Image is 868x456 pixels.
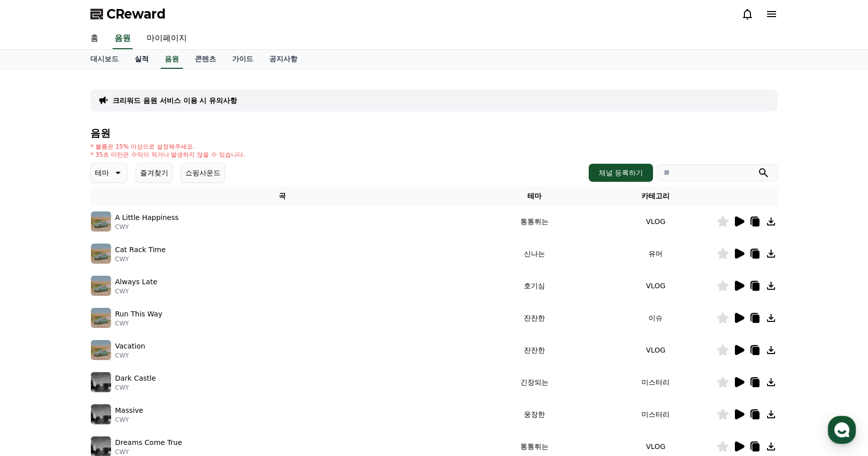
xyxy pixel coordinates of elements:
td: VLOG [595,270,716,302]
a: 콘텐츠 [187,50,224,69]
td: 잔잔한 [474,334,595,366]
a: 음원 [113,28,133,49]
img: music [91,276,111,296]
p: CWY [115,223,179,231]
td: 호기심 [474,270,595,302]
a: 설정 [130,318,193,344]
th: 테마 [474,187,595,205]
p: Run This Way [115,309,162,319]
img: music [91,372,111,392]
p: Dark Castle [115,373,156,384]
p: CWY [115,287,157,295]
a: 홈 [3,318,66,344]
img: music [91,308,111,328]
a: 가이드 [224,50,261,69]
p: * 볼륨은 15% 이상으로 설정해주세요. [90,143,245,151]
a: CReward [90,6,166,22]
td: 미스터리 [595,366,716,398]
td: 유머 [595,238,716,270]
p: Dreams Come True [115,437,182,448]
span: CReward [106,6,166,22]
p: Massive [115,405,143,416]
td: 웅장한 [474,398,595,430]
a: 크리워드 음원 서비스 이용 시 유의사항 [113,95,237,105]
p: CWY [115,255,166,263]
button: 즐겨찾기 [136,163,173,183]
span: 설정 [155,333,167,341]
p: CWY [115,416,143,424]
a: 대시보드 [82,50,127,69]
p: Vacation [115,341,145,352]
p: 테마 [95,166,109,180]
a: 음원 [161,50,183,69]
img: music [91,340,111,360]
a: 공지사항 [261,50,305,69]
p: CWY [115,448,182,456]
button: 채널 등록하기 [589,164,653,182]
span: 홈 [32,333,38,341]
a: 마이페이지 [139,28,195,49]
h4: 음원 [90,128,778,139]
td: 통통튀는 [474,205,595,238]
p: * 35초 미만은 수익이 적거나 발생하지 않을 수 있습니다. [90,151,245,159]
img: music [91,404,111,424]
button: 쇼핑사운드 [181,163,225,183]
button: 테마 [90,163,128,183]
td: VLOG [595,205,716,238]
p: CWY [115,352,145,360]
p: CWY [115,319,162,327]
img: music [91,244,111,264]
th: 카테고리 [595,187,716,205]
span: 대화 [92,334,104,342]
td: 신나는 [474,238,595,270]
td: VLOG [595,334,716,366]
th: 곡 [90,187,474,205]
a: 실적 [127,50,157,69]
p: Cat Rack Time [115,245,166,255]
a: 대화 [66,318,130,344]
td: 긴장되는 [474,366,595,398]
p: CWY [115,384,156,392]
a: 홈 [82,28,106,49]
p: A Little Happiness [115,212,179,223]
td: 잔잔한 [474,302,595,334]
p: Always Late [115,277,157,287]
td: 미스터리 [595,398,716,430]
img: music [91,211,111,232]
td: 이슈 [595,302,716,334]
